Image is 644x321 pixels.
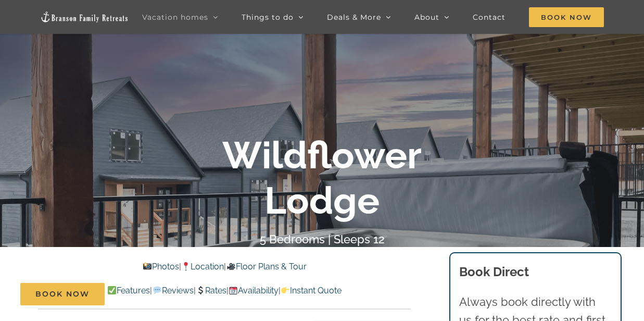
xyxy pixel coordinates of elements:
span: Things to do [242,14,294,21]
span: Vacation homes [142,14,208,21]
span: Book Now [529,7,604,27]
b: Wildflower Lodge [222,133,422,222]
a: Photos [143,262,179,271]
img: 📍 [182,262,190,270]
a: Location [181,262,224,271]
img: 🎥 [227,262,235,270]
b: Book Direct [459,264,529,279]
img: Branson Family Retreats Logo [40,11,129,23]
img: 📸 [143,262,151,270]
a: Book Now [20,283,105,305]
a: Floor Plans & Tour [226,262,306,271]
span: Deals & More [327,14,381,21]
h4: 5 Bedrooms | Sleeps 12 [260,232,385,246]
span: Contact [473,14,506,21]
span: Book Now [35,290,90,299]
span: About [414,14,439,21]
p: | | [38,260,411,274]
